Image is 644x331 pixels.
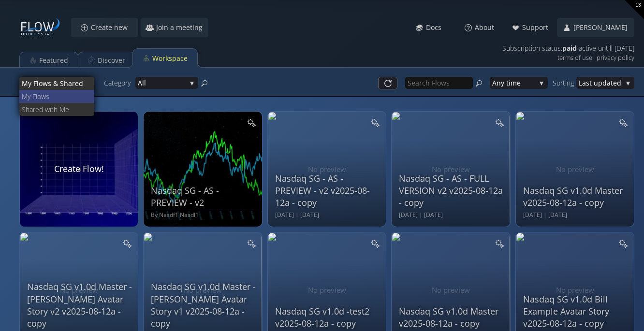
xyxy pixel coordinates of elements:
div: Nasdaq SG v1.0d Master - [PERSON_NAME] Avatar Story v2 v2025-08-12a - copy [27,281,133,330]
div: [DATE] | [DATE] [275,211,381,219]
span: Shar [22,103,35,116]
span: My Flow [22,77,48,90]
span: About [474,23,500,32]
div: Workspace [152,49,188,68]
div: Discover [98,51,125,70]
div: [DATE] | [DATE] [523,211,629,219]
div: Nasdaq SG - AS - FULL VERSION v2 v2025-08-12a - copy [399,173,505,209]
span: st updated [586,77,622,89]
div: Nasdaq SG - AS - PREVIEW - v2 [151,185,257,209]
span: s & Shared [48,77,87,90]
a: terms of use [557,52,592,64]
div: By Nasdf1 Nasdl1 [151,211,257,219]
span: La [579,77,586,89]
div: Nasdaq SG v1.0d Bill Example Avatar Story v2025-08-12a - copy [523,293,629,330]
a: privacy policy [597,52,634,64]
div: Sorting [553,77,576,89]
span: Support [522,23,554,32]
div: [DATE] | [DATE] [399,211,505,219]
span: ed with Me [35,103,87,116]
div: Nasdaq SG v1.0d Master - [PERSON_NAME] Avatar Story v1 v2025-08-12a - copy [151,281,257,330]
span: Docs [425,23,447,32]
div: Nasdaq SG v1.0d Master v2025-08-12a - copy [523,185,629,209]
span: me [511,77,536,89]
span: Any ti [492,77,511,89]
div: Nasdaq SG v1.0d Master v2025-08-12a - copy [399,305,505,330]
span: All [138,77,186,89]
span: Join a meeting [156,23,208,32]
span: [PERSON_NAME] [573,23,633,32]
div: Category [104,77,135,89]
div: Nasdaq SG - AS - PREVIEW - v2 v2025-08-12a - copy [275,173,381,209]
input: Search Flows [405,77,473,89]
div: Nasdaq SG v1.0d -test2 v2025-08-12a - copy [275,305,381,330]
span: My Flo [22,90,41,103]
span: Create new [90,23,133,32]
div: Featured [39,51,68,70]
span: ws [41,90,87,103]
